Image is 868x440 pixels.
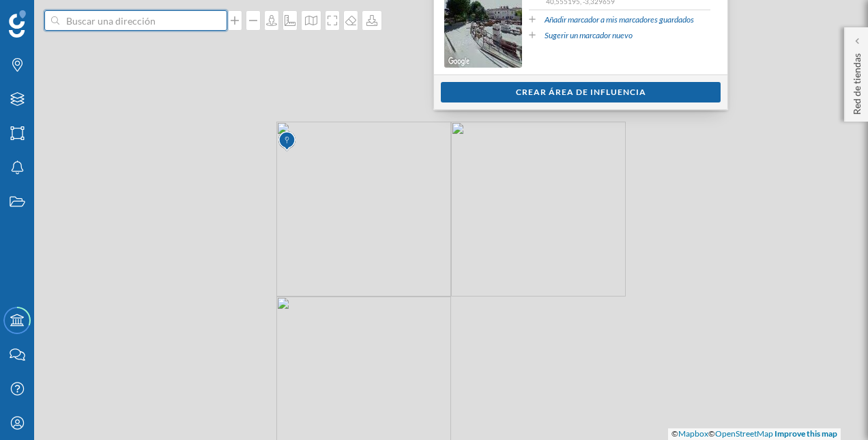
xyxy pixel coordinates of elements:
a: Improve this map [775,428,837,439]
img: Geoblink Logo [9,10,26,38]
img: Marker [278,128,295,155]
a: OpenStreetMap [715,428,773,439]
span: Soporte [27,10,76,22]
a: Añadir marcador a mis marcadores guardados [545,14,694,26]
a: Mapbox [678,428,708,439]
p: Red de tiendas [850,48,864,115]
div: © © [668,428,841,440]
a: Sugerir un marcador nuevo [545,29,633,42]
